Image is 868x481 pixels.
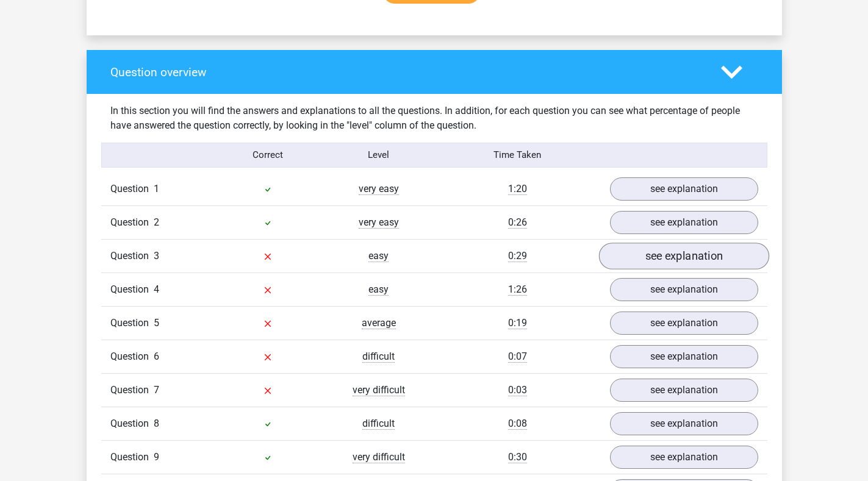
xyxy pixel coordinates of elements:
div: Level [323,148,434,162]
span: 5 [154,317,159,329]
span: difficult [362,418,395,430]
a: see explanation [610,312,758,335]
span: 0:08 [508,418,527,430]
span: 9 [154,451,159,463]
span: easy [368,250,389,262]
span: 0:19 [508,317,527,329]
span: Question [110,282,154,297]
span: Question [110,182,154,196]
a: see explanation [610,446,758,469]
span: 0:29 [508,250,527,262]
span: 2 [154,216,159,228]
span: difficult [362,351,395,363]
a: see explanation [610,177,758,201]
span: 6 [154,351,159,362]
a: see explanation [598,243,769,269]
span: Question [110,316,154,330]
span: Question [110,450,154,465]
a: see explanation [610,379,758,402]
span: Question [110,349,154,364]
div: In this section you will find the answers and explanations to all the questions. In addition, for... [101,104,767,133]
span: very easy [359,183,399,195]
span: 0:03 [508,384,527,396]
span: Question [110,416,154,431]
h4: Question overview [110,65,703,79]
span: Question [110,383,154,397]
a: see explanation [610,211,758,234]
span: 1:26 [508,283,527,296]
span: 7 [154,384,159,396]
span: 1:20 [508,183,527,195]
span: Question [110,215,154,230]
div: Time Taken [434,148,600,162]
div: Correct [212,148,323,162]
span: 0:30 [508,451,527,463]
span: 8 [154,418,159,429]
span: Question [110,249,154,263]
span: 4 [154,283,159,295]
a: see explanation [610,278,758,301]
span: 0:07 [508,351,527,363]
span: average [362,317,396,329]
span: very difficult [353,451,405,463]
span: very easy [359,216,399,229]
span: 3 [154,250,159,262]
span: 1 [154,183,159,194]
span: very difficult [353,384,405,396]
span: 0:26 [508,216,527,229]
a: see explanation [610,345,758,368]
a: see explanation [610,412,758,435]
span: easy [368,283,389,296]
